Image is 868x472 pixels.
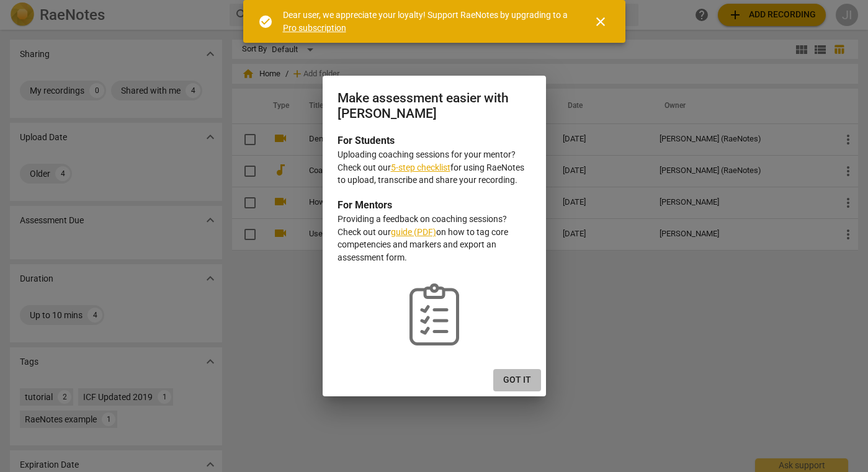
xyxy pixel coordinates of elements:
a: guide (PDF) [391,227,436,237]
h2: Make assessment easier with [PERSON_NAME] [338,91,531,121]
div: Dear user, we appreciate your loyalty! Support RaeNotes by upgrading to a [283,9,571,34]
span: Got it [503,374,531,386]
span: close [593,14,608,29]
p: Providing a feedback on coaching sessions? Check out our on how to tag core competencies and mark... [338,213,531,264]
a: 5-step checklist [391,163,450,172]
b: For Mentors [338,199,392,211]
b: For Students [338,135,395,146]
span: check_circle [258,14,273,29]
button: Got it [493,369,541,391]
p: Uploading coaching sessions for your mentor? Check out our for using RaeNotes to upload, transcri... [338,148,531,187]
button: Close [586,7,615,37]
a: Pro subscription [283,23,346,33]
